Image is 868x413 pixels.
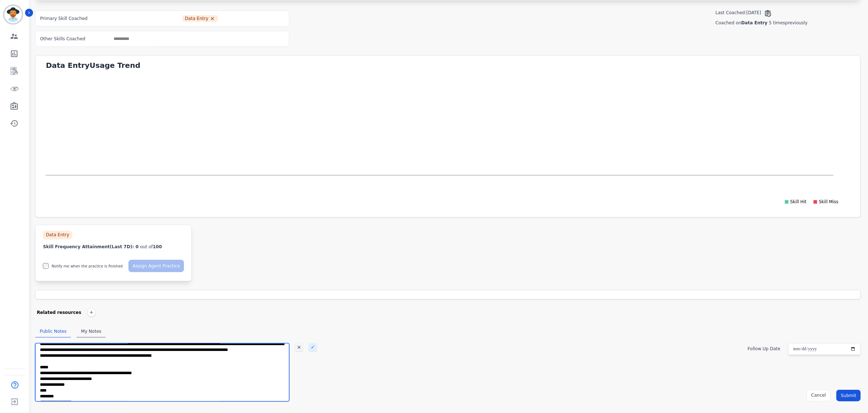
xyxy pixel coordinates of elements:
ul: selected options [111,36,155,42]
span: Data Entry [741,20,767,25]
li: Data Entry [183,15,218,22]
ul: selected options [181,15,284,23]
text: Skill Hit [790,200,807,205]
div: Notify me when the practice is finished [52,263,123,269]
div: Other Skills Coached [40,31,85,46]
div: Skill Frequency Attainment 0 100 [43,244,184,250]
div: Related resources [37,308,81,317]
button: Submit [836,390,861,401]
div: ✕ [295,343,303,351]
img: Bordered avatar [4,6,22,23]
span: out of [140,244,153,249]
text: Skill Miss [819,200,839,205]
div: Coached on 5 times previously [716,20,861,26]
div: Primary Skill Coached [40,11,87,26]
span: (Last 7D): [110,244,134,249]
div: My Notes [77,326,106,338]
div: Data Entry [43,231,72,240]
div: + [87,308,96,317]
button: Remove Data Entry [210,16,215,21]
div: Last Coached: [DATE] [716,10,761,17]
button: Cancel [807,390,831,401]
div: ✓ [309,343,317,351]
div: Public Notes [35,326,71,338]
div: Data Entry Usage Trend [46,60,860,70]
button: Assign Agent Practice [128,260,184,272]
label: Follow Up Date [748,346,781,351]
